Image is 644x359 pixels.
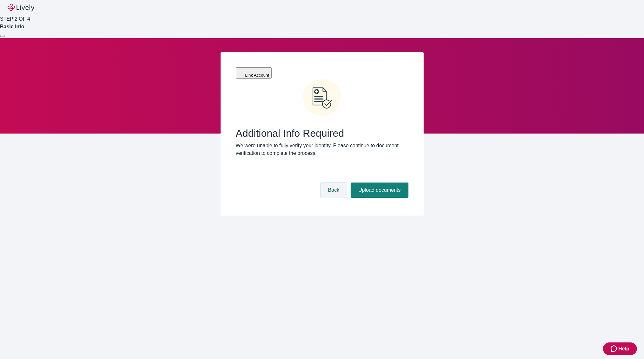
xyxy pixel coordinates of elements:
p: We were unable to fully verify your identity. Please continue to document verification to complet... [236,142,408,157]
span: Additional Info Required [236,127,408,139]
button: Upload documents [351,183,408,198]
button: Zendesk support iconHelp [603,342,637,355]
span: Help [618,345,629,353]
svg: Error icon [303,79,341,117]
svg: Zendesk support icon [611,345,618,353]
img: Lively [8,4,34,11]
button: Back [321,183,347,198]
button: Link Account [236,67,272,79]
